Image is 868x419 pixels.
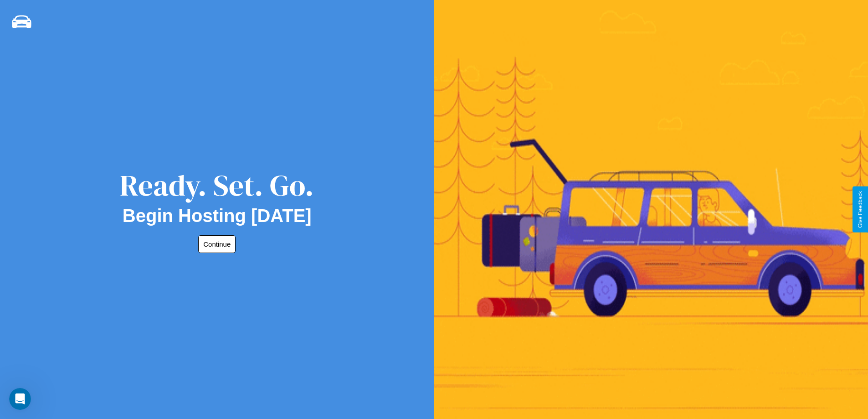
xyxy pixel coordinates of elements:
div: Give Feedback [857,191,863,228]
div: Ready. Set. Go. [120,165,314,206]
iframe: Intercom live chat [9,388,31,410]
button: Continue [198,235,236,253]
h2: Begin Hosting [DATE] [123,206,312,226]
